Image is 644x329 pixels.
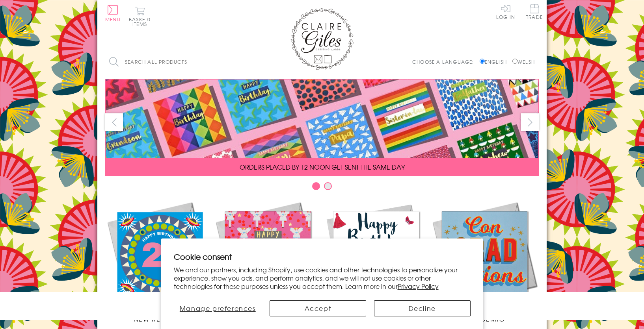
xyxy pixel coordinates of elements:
[174,300,262,316] button: Manage preferences
[374,300,471,316] button: Decline
[521,113,539,131] button: next
[398,281,439,291] a: Privacy Policy
[512,59,517,64] input: Welsh
[496,4,515,19] a: Log In
[174,251,471,262] h2: Cookie consent
[105,5,121,22] button: Menu
[132,16,151,28] span: 0 items
[412,58,478,65] p: Choose a language:
[105,113,123,131] button: prev
[312,182,320,190] button: Carousel Page 1 (Current Slide)
[430,200,539,323] a: Academic
[480,58,511,65] label: English
[526,4,543,21] a: Trade
[480,59,485,64] input: English
[105,182,539,194] div: Carousel Pagination
[526,4,543,19] span: Trade
[180,303,256,313] span: Manage preferences
[290,8,354,70] img: Claire Giles Greetings Cards
[512,58,535,65] label: Welsh
[235,53,243,71] input: Search
[105,16,121,23] span: Menu
[240,162,405,172] span: ORDERS PLACED BY 12 NOON GET SENT THE SAME DAY
[214,200,322,323] a: Christmas
[129,6,151,26] button: Basket0 items
[322,200,430,323] a: Birthdays
[105,200,214,323] a: New Releases
[174,266,471,290] p: We and our partners, including Shopify, use cookies and other technologies to personalize your ex...
[324,182,332,190] button: Carousel Page 2
[270,300,366,316] button: Accept
[105,53,243,71] input: Search all products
